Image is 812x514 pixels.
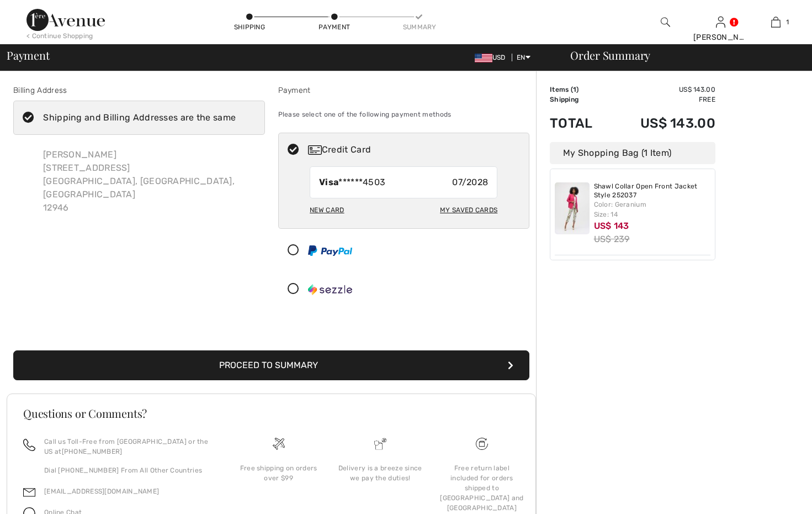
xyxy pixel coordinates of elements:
[23,486,35,499] img: email
[594,200,711,219] div: Color: Geranium Size: 14
[693,32,747,43] div: [PERSON_NAME]
[452,176,488,189] span: 07/2028
[13,85,265,96] div: Billing Address
[716,15,725,29] img: My Info
[34,139,265,223] div: [PERSON_NAME] [STREET_ADDRESS] [GEOGRAPHIC_DATA], [GEOGRAPHIC_DATA], [GEOGRAPHIC_DATA] 12946
[555,182,590,234] img: Shawl Collar Open Front Jacket Style 252037
[26,31,93,41] div: < Continue Shopping
[610,95,715,104] td: Free
[557,50,805,61] div: Order Summary
[319,177,338,187] strong: Visa
[594,182,711,200] a: Shawl Collar Open Front Jacket Style 252037
[573,86,576,93] span: 1
[318,22,351,32] div: Payment
[308,145,322,155] img: Credit Card
[550,104,610,142] td: Total
[310,201,344,219] div: New Card
[308,143,522,156] div: Credit Card
[594,221,629,231] span: US$ 143
[440,463,524,513] div: Free return label included for orders shipped to [GEOGRAPHIC_DATA] and [GEOGRAPHIC_DATA]
[278,85,530,96] div: Payment
[44,487,159,495] a: [EMAIL_ADDRESS][DOMAIN_NAME]
[308,284,352,295] img: Sezzle
[233,22,266,32] div: Shipping
[43,111,236,124] div: Shipping and Billing Addresses are the same
[594,234,630,244] s: US$ 239
[610,85,715,95] td: US$ 143.00
[44,437,215,457] p: Call us Toll-Free from [GEOGRAPHIC_DATA] or the US at
[476,438,488,450] img: Free shipping on orders over $99
[338,463,422,483] div: Delivery is a breeze since we pay the duties!
[517,54,530,61] span: EN
[278,101,530,128] div: Please select one of the following payment methods
[7,50,49,61] span: Payment
[475,54,510,61] span: USD
[550,85,610,95] td: Items ( )
[237,463,321,483] div: Free shipping on orders over $99
[26,9,105,31] img: 1ère Avenue
[273,438,285,450] img: Free shipping on orders over $99
[550,142,715,164] div: My Shopping Bag (1 Item)
[13,350,529,380] button: Proceed to Summary
[550,95,610,104] td: Shipping
[374,438,386,450] img: Delivery is a breeze since we pay the duties!
[771,15,781,29] img: My Bag
[440,201,497,219] div: My Saved Cards
[475,54,492,62] img: US Dollar
[749,15,803,29] a: 1
[62,448,123,455] a: [PHONE_NUMBER]
[23,408,519,419] h3: Questions or Comments?
[44,465,215,475] p: Dial [PHONE_NUMBER] From All Other Countries
[661,15,670,29] img: search the website
[23,439,35,451] img: call
[786,17,789,27] span: 1
[403,22,436,32] div: Summary
[610,104,715,142] td: US$ 143.00
[308,245,352,256] img: PayPal
[716,17,725,27] a: Sign In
